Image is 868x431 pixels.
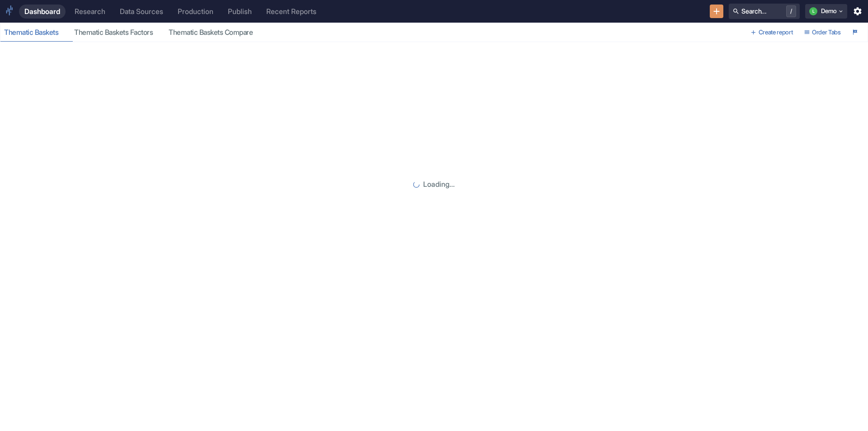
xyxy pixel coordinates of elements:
button: New Resource [710,5,724,19]
div: Data Sources [120,7,163,16]
a: Publish [222,5,257,19]
a: Dashboard [19,5,66,19]
div: dashboard tabs [0,23,747,42]
a: Production [172,5,219,19]
p: Loading... [423,179,455,190]
div: Thematic Baskets Compare [169,28,261,37]
div: Recent Reports [266,7,316,16]
a: Data Sources [114,5,169,19]
div: Production [178,7,213,16]
a: Research [69,5,111,19]
div: Publish [228,7,252,16]
div: Thematic Baskets [4,28,67,37]
button: Order Tabs [801,25,845,40]
div: Research [75,7,105,16]
a: Recent Reports [261,5,322,19]
button: LDemo [805,4,847,19]
button: Launch Tour [849,25,862,40]
div: Thematic Baskets Factors [74,28,161,37]
div: Dashboard [24,7,60,16]
button: Search.../ [729,4,800,19]
div: L [809,7,817,15]
button: Create report [747,25,797,40]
